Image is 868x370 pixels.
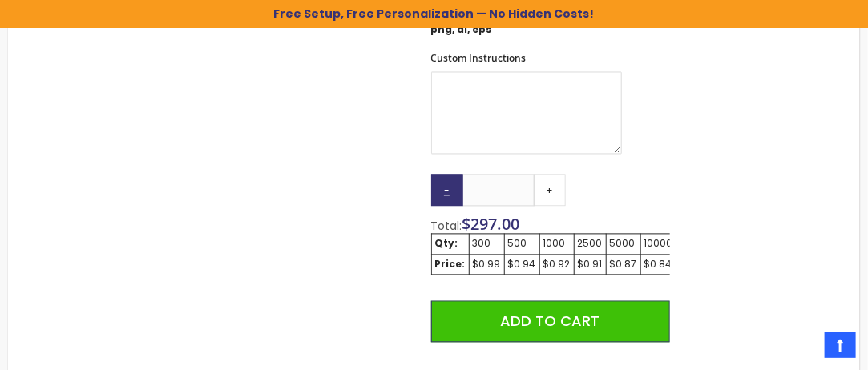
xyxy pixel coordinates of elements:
a: + [534,175,566,207]
div: $0.87 [610,259,637,271]
div: 500 [508,238,536,251]
button: Add to Cart [431,301,670,343]
a: - [431,175,463,207]
div: 5000 [610,238,637,251]
div: $0.92 [543,259,571,271]
div: $0.99 [473,259,501,271]
span: Custom Instructions [431,52,527,66]
span: Total: [431,219,462,235]
div: 1000 [543,238,571,251]
span: $ [462,214,520,235]
span: Add to Cart [501,312,600,332]
iframe: Google Customer Reviews [736,327,868,370]
div: $0.84 [644,259,673,271]
div: 10000 [644,238,673,251]
div: 300 [473,238,501,251]
div: $0.94 [508,259,536,271]
strong: Price: [435,258,466,271]
span: 297.00 [471,214,520,235]
div: $0.91 [578,259,603,271]
strong: Qty: [435,237,458,251]
div: 2500 [578,238,603,251]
